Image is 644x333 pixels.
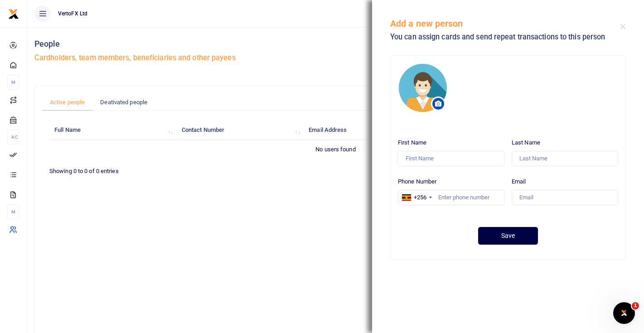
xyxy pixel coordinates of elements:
[49,121,177,140] th: Full Name: activate to sort column ascending
[34,53,637,63] h5: Cardholders, team members, beneficiaries and other payees
[478,227,538,245] button: Save
[620,24,626,29] button: Close
[7,130,19,145] li: Ac
[34,39,637,49] h4: People
[49,140,622,159] td: No users found
[390,33,620,42] h5: You can assign cards and send repeat transactions to this person
[7,204,19,219] li: M
[49,162,284,176] div: Showing 0 to 0 of 0 entries
[390,18,620,29] h5: Add a new person
[398,190,504,205] input: Enter phone number
[7,75,19,90] li: M
[398,177,436,186] label: Phone Number
[512,151,618,166] input: Last Name
[398,190,435,205] div: Uganda: +256
[8,10,19,17] a: logo-small logo-large logo-large
[398,138,426,147] label: First Name
[54,10,91,18] span: VertoFX Ltd
[92,94,155,111] a: Deativated people
[512,138,540,147] label: Last Name
[177,121,304,140] th: Contact Number: activate to sort column ascending
[613,302,635,324] iframe: Intercom live chat
[512,177,526,186] label: Email
[414,193,426,202] div: +256
[304,121,431,140] th: Email Address: activate to sort column descending
[398,151,504,166] input: First Name
[42,94,92,111] a: Active people
[512,190,618,205] input: Email
[8,9,19,19] img: logo-small
[632,302,639,309] span: 1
